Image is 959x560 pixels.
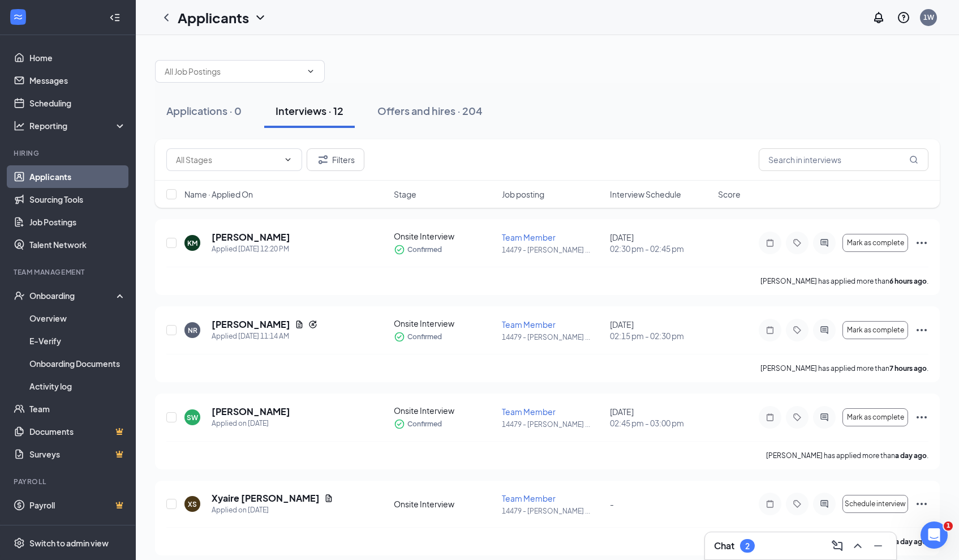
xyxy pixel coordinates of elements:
svg: Filter [316,153,330,166]
span: Name · Applied On [184,189,253,200]
div: Interviews · 12 [276,104,343,118]
div: Applied on [DATE] [212,418,290,429]
a: Messages [29,69,126,92]
div: Team Management [14,267,124,277]
h1: Applicants [178,8,249,27]
span: Team Member [502,319,556,330]
span: 1 [944,521,953,531]
span: 02:45 pm - 03:00 pm [610,417,711,429]
div: Applied [DATE] 11:14 AM [212,331,317,342]
svg: CheckmarkCircle [394,331,405,343]
b: 6 hours ago [889,277,927,285]
b: 7 hours ago [889,364,927,373]
button: Filter Filters [307,148,364,171]
a: Applicants [29,165,126,188]
h3: Chat [714,540,734,552]
div: [DATE] [610,319,711,341]
div: Onsite Interview [394,498,495,510]
svg: WorkstreamLogo [12,11,24,23]
svg: Ellipses [915,497,928,511]
div: Onsite Interview [394,405,495,416]
p: 14479 - [PERSON_NAME] ... [502,332,603,342]
svg: Settings [14,537,25,549]
span: Stage [394,189,416,200]
a: DocumentsCrown [29,420,126,443]
svg: Note [763,413,777,422]
svg: Document [295,320,304,329]
div: Onboarding [29,290,117,301]
button: Minimize [869,537,887,555]
a: Talent Network [29,233,126,256]
svg: Tag [790,326,804,335]
svg: Ellipses [915,236,928,250]
svg: Notifications [872,11,885,24]
a: Sourcing Tools [29,188,126,211]
svg: Document [324,494,333,503]
svg: ChevronDown [283,155,293,164]
svg: Analysis [14,120,25,131]
svg: CheckmarkCircle [394,244,405,255]
span: Mark as complete [847,413,904,421]
a: E-Verify [29,330,126,352]
p: [PERSON_NAME] has applied more than . [760,276,928,286]
svg: QuestionInfo [897,11,910,24]
p: [PERSON_NAME] has applied more than . [760,364,928,373]
div: 1W [923,12,934,22]
div: Onsite Interview [394,318,495,329]
svg: Ellipses [915,323,928,337]
div: Offers and hires · 204 [377,104,483,118]
svg: ComposeMessage [831,539,844,553]
span: Job posting [502,189,544,200]
div: Payroll [14,477,124,486]
p: [PERSON_NAME] has applied more than . [766,451,928,460]
a: Scheduling [29,92,126,114]
a: Overview [29,307,126,330]
span: Team Member [502,407,556,417]
svg: ChevronUp [851,539,865,553]
button: Mark as complete [842,321,908,339]
button: Schedule interview [842,495,908,513]
span: 02:30 pm - 02:45 pm [610,243,711,254]
div: Reporting [29,120,127,131]
h5: [PERSON_NAME] [212,318,290,331]
div: 2 [745,541,750,551]
svg: Collapse [109,12,121,23]
span: Confirmed [407,331,442,343]
svg: ActiveChat [818,326,831,335]
a: Home [29,46,126,69]
p: 14479 - [PERSON_NAME] ... [502,506,603,516]
button: Mark as complete [842,234,908,252]
svg: Tag [790,499,804,508]
svg: Minimize [871,539,885,553]
div: Switch to admin view [29,537,109,549]
button: ComposeMessage [828,537,846,555]
svg: ActiveChat [818,413,831,422]
span: Confirmed [407,244,442,255]
h5: [PERSON_NAME] [212,231,290,243]
a: Activity log [29,375,126,397]
svg: Note [763,499,777,508]
svg: Note [763,326,777,335]
div: KM [187,238,197,248]
input: All Stages [176,153,279,166]
input: All Job Postings [165,65,302,78]
a: ChevronLeft [160,11,173,24]
span: Confirmed [407,418,442,430]
b: a day ago [895,451,927,460]
div: Applied [DATE] 12:20 PM [212,243,290,255]
svg: Reapply [308,320,317,329]
h5: Xyaire [PERSON_NAME] [212,492,320,505]
span: 02:15 pm - 02:30 pm [610,330,711,341]
div: Applications · 0 [166,104,242,118]
svg: ActiveChat [818,238,831,247]
span: Mark as complete [847,239,904,247]
svg: UserCheck [14,290,25,301]
span: Team Member [502,493,556,503]
div: Onsite Interview [394,230,495,242]
button: Mark as complete [842,408,908,426]
h5: [PERSON_NAME] [212,405,290,418]
a: SurveysCrown [29,443,126,465]
b: a day ago [895,537,927,546]
p: 14479 - [PERSON_NAME] ... [502,245,603,255]
a: Team [29,397,126,420]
